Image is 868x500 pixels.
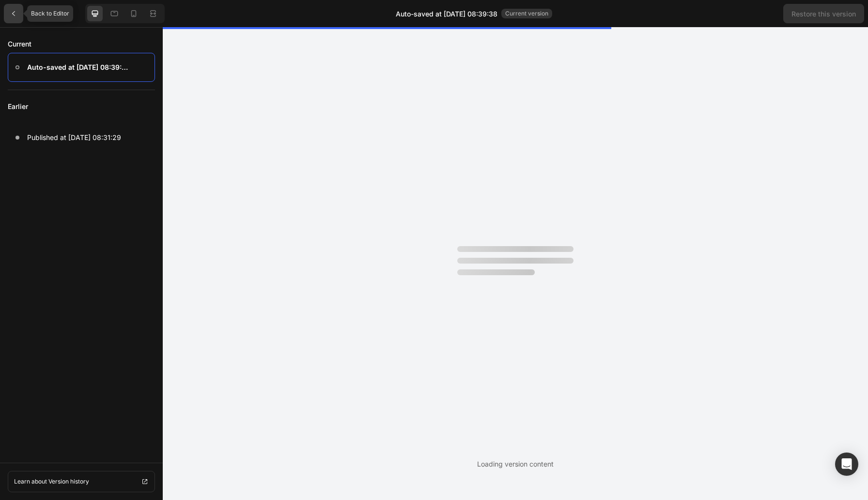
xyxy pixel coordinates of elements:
a: Learn about Version history [8,471,155,492]
h3: Page history [29,8,81,19]
div: Restore this version [791,9,856,19]
strong: Expédition rapide, emballage, livraison et facturation discrète. [245,454,460,462]
p: Learn about Version history [14,477,89,486]
button: Dot [350,390,356,395]
button: Dot [359,409,365,415]
p: Current [8,35,155,53]
span: Livraison offerte dès 130 $ (120 €) [253,462,452,477]
div: Loading version content [477,459,554,469]
p: Published at [DATE] 08:31:29 [27,132,121,143]
span: Current version [501,9,552,18]
span: Auto-saved at [DATE] 08:39:38 [396,9,497,19]
p: Auto-saved at [DATE] 08:39:38 [27,62,130,73]
div: Open Intercom Messenger [835,453,858,476]
p: Earlier [8,90,155,123]
button: Dot [340,390,346,395]
strong: Expédition rapide, emballage, livraison et facturation discrète. [246,435,460,443]
button: Dot [340,409,346,415]
button: Dot [359,390,365,395]
button: Carousel Next Arrow [682,214,697,229]
button: Dot [350,409,356,415]
button: Restore this version [783,4,864,23]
